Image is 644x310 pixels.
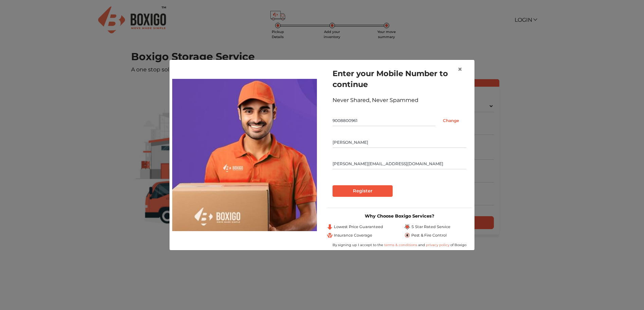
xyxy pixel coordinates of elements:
span: × [458,64,462,74]
span: Pest & Fire Control [411,232,447,238]
span: 5 Star Rated Service [411,224,450,230]
a: privacy policy [425,243,450,247]
h1: Enter your Mobile Number to continue [333,68,466,90]
button: Close [452,60,468,79]
span: Insurance Coverage [334,232,372,238]
span: Lowest Price Guaranteed [334,224,383,230]
input: Register [333,185,393,197]
a: terms & conditions [384,243,418,247]
input: Your Name [333,137,466,148]
img: storage-img [172,79,317,231]
input: Change [435,115,466,126]
h3: Why Choose Boxigo Services? [327,213,472,219]
div: By signing up I accept to the and of Boxigo [327,242,472,247]
div: Never Shared, Never Spammed [333,96,466,104]
input: Mobile No [333,115,435,126]
input: Email Id [333,158,466,169]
